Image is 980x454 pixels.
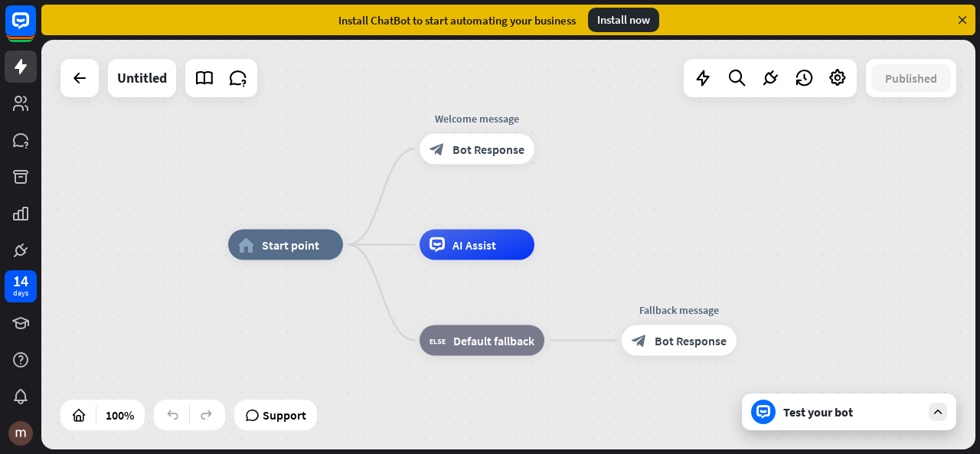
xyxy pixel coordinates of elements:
div: 100% [101,403,139,427]
span: Start point [262,237,319,253]
i: block_bot_response [632,333,647,348]
div: Install now [588,8,659,32]
span: Default fallback [453,333,534,348]
a: 14 days [5,270,37,302]
span: AI Assist [452,237,496,253]
div: Untitled [117,59,167,97]
i: block_bot_response [430,142,445,157]
i: block_fallback [430,333,446,348]
span: Bot Response [655,333,727,348]
button: Open LiveChat chat widget [12,6,58,52]
span: Support [263,403,306,427]
div: Test your bot [783,404,921,420]
div: 14 [13,274,28,288]
div: Install ChatBot to start automating your business [338,13,576,28]
div: Fallback message [610,302,748,318]
button: Published [871,64,951,92]
span: Bot Response [452,142,524,157]
i: home_2 [238,237,254,253]
div: Welcome message [408,111,546,126]
div: days [13,288,28,299]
